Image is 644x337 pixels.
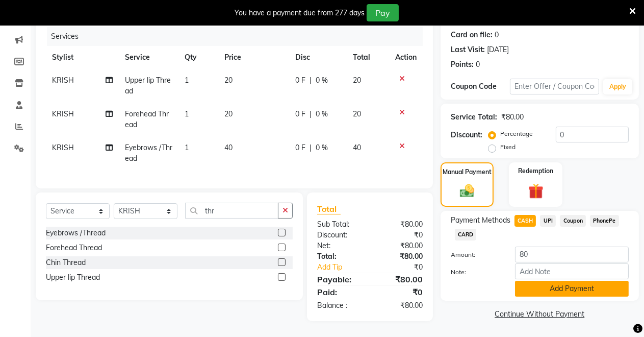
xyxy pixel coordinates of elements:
[515,247,629,262] input: Amount
[295,142,305,153] span: 0 F
[518,166,553,176] label: Redemption
[224,109,233,118] span: 20
[316,109,328,119] span: 0 %
[370,240,430,251] div: ₹80.00
[451,81,510,92] div: Coupon Code
[46,228,106,238] div: Eyebrows /Thread
[455,183,479,199] img: _cash.svg
[46,257,86,268] div: Chin Thread
[590,215,619,227] span: PhonePe
[380,262,430,273] div: ₹0
[125,143,172,163] span: Eyebrows /Thread
[310,300,370,311] div: Balance :
[310,273,370,285] div: Payable:
[316,142,328,153] span: 0 %
[451,30,493,40] div: Card on file:
[370,273,430,285] div: ₹80.00
[476,59,480,70] div: 0
[495,30,499,40] div: 0
[451,59,474,70] div: Points:
[224,143,233,152] span: 40
[47,27,430,46] div: Services
[370,300,430,311] div: ₹80.00
[310,251,370,262] div: Total:
[52,109,74,118] span: KRISH
[52,76,74,85] span: KRISH
[510,79,599,94] input: Enter Offer / Coupon Code
[370,286,430,298] div: ₹0
[514,215,536,227] span: CASH
[125,109,169,129] span: Forehead Thread
[500,142,516,152] label: Fixed
[500,129,533,138] label: Percentage
[224,76,233,85] span: 20
[487,44,509,55] div: [DATE]
[515,281,629,297] button: Add Payment
[295,109,305,119] span: 0 F
[218,46,289,69] th: Price
[46,243,102,253] div: Forehead Thread
[317,204,341,214] span: Total
[603,79,632,94] button: Apply
[185,109,189,118] span: 1
[310,240,370,251] div: Net:
[451,44,485,55] div: Last Visit:
[125,76,171,95] span: Upper lip Thread
[443,268,507,277] label: Note:
[310,75,312,86] span: |
[185,76,189,85] span: 1
[353,76,362,85] span: 20
[310,219,370,230] div: Sub Total:
[119,46,178,69] th: Service
[52,143,74,152] span: KRISH
[443,167,492,177] label: Manual Payment
[560,215,586,227] span: Coupon
[370,251,430,262] div: ₹80.00
[524,182,549,201] img: _gift.svg
[540,215,556,227] span: UPI
[451,130,482,140] div: Discount:
[443,250,507,259] label: Amount:
[451,215,510,226] span: Payment Methods
[389,46,423,69] th: Action
[353,143,362,152] span: 40
[501,112,524,123] div: ₹80.00
[353,109,362,118] span: 20
[515,263,629,279] input: Add Note
[310,142,312,153] span: |
[451,112,497,123] div: Service Total:
[310,230,370,240] div: Discount:
[178,46,218,69] th: Qty
[455,229,477,240] span: CARD
[310,286,370,298] div: Paid:
[310,109,312,119] span: |
[316,75,328,86] span: 0 %
[443,309,637,320] a: Continue Without Payment
[347,46,389,69] th: Total
[46,272,100,283] div: Upper lip Thread
[295,75,305,86] span: 0 F
[46,46,119,69] th: Stylist
[289,46,347,69] th: Disc
[235,8,365,18] div: You have a payment due from 277 days
[185,203,278,219] input: Search or Scan
[367,4,399,21] button: Pay
[185,143,189,152] span: 1
[370,230,430,240] div: ₹0
[310,262,380,273] a: Add Tip
[370,219,430,230] div: ₹80.00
